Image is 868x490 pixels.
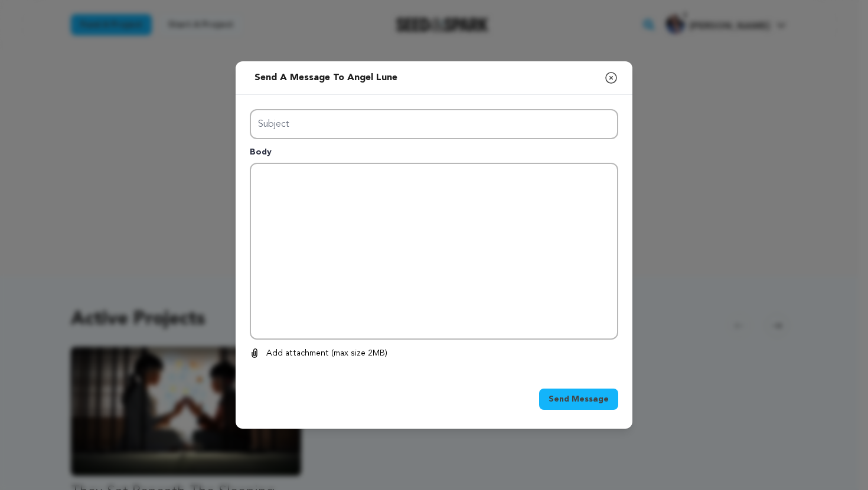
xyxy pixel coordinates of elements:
[539,389,618,410] button: Send Message
[250,347,387,361] button: Add attachment (max size 2MB)
[549,393,609,405] span: Send Message
[250,66,402,90] h2: Send a message to Angel Lune
[250,109,618,139] input: Enter subject
[250,146,618,163] p: Body
[266,347,387,361] p: Add attachment (max size 2MB)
